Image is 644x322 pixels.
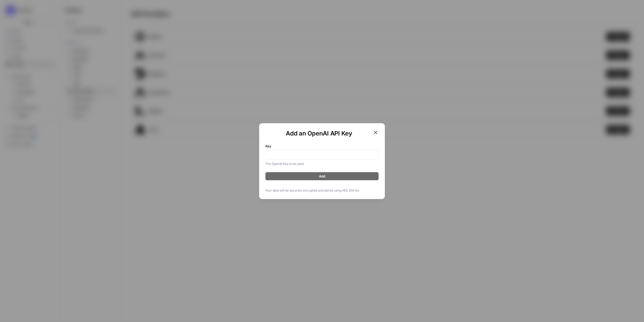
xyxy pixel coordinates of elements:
[265,162,379,166] div: The OpenAI Key to be used.
[319,174,325,179] span: Add
[265,188,379,193] span: Your data will be securely encrypted and stored using AES 256-bit.
[265,172,379,180] button: Add
[265,129,373,137] h1: Add an OpenAI API Key
[265,144,379,149] label: Key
